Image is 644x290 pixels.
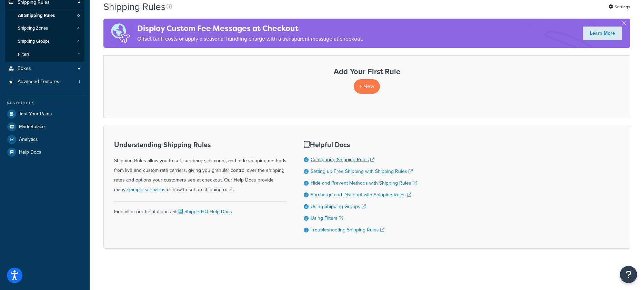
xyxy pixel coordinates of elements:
[620,266,637,283] button: Open Resource Center
[177,208,232,215] a: ShipperHQ Help Docs
[77,13,80,19] span: 0
[18,79,59,85] span: Advanced Features
[5,62,84,75] a: Boxes
[5,75,84,88] li: Advanced Features
[18,66,31,72] span: Boxes
[19,111,52,117] span: Test Your Rates
[311,156,374,163] a: Configuring Shipping Rules
[18,52,30,58] span: Filters
[5,48,84,61] a: Filters 1
[5,9,84,22] li: All Shipping Rules
[5,100,84,106] div: Resources
[125,186,165,193] a: example scenarios
[114,201,286,217] div: Find all of our helpful docs at:
[5,108,84,120] a: Test Your Rates
[5,35,84,48] a: Shipping Groups 4
[18,25,48,31] span: Shipping Zones
[79,79,80,85] span: 1
[5,121,84,133] a: Marketplace
[311,203,366,210] a: Using Shipping Groups
[5,22,84,35] li: Shipping Zones
[5,75,84,88] a: Advanced Features 1
[311,191,411,198] a: Surcharge and Discount with Shipping Rules
[137,23,363,34] h4: Display Custom Fee Messages at Checkout
[311,215,343,222] a: Using Filters
[5,22,84,35] a: Shipping Zones 4
[354,79,380,93] p: + New
[311,179,417,187] a: Hide and Prevent Methods with Shipping Rules
[5,133,84,146] a: Analytics
[304,141,417,148] h3: Helpful Docs
[19,149,41,155] span: Help Docs
[77,39,80,44] span: 4
[137,34,363,44] p: Offset tariff costs or apply a seasonal handling charge with a transparent message at checkout.
[608,2,630,12] a: Settings
[5,9,84,22] a: All Shipping Rules 0
[77,25,80,31] span: 4
[114,141,286,148] h3: Understanding Shipping Rules
[19,137,38,143] span: Analytics
[18,13,55,19] span: All Shipping Rules
[18,39,50,44] span: Shipping Groups
[583,27,622,40] a: Learn More
[111,68,623,76] h3: Add Your First Rule
[114,141,286,195] div: Shipping Rules allow you to set, surcharge, discount, and hide shipping methods from live and cus...
[5,146,84,158] a: Help Docs
[19,124,45,130] span: Marketplace
[5,48,84,61] li: Filters
[103,19,137,48] img: duties-banner-06bc72dcb5fe05cb3f9472aba00be2ae8eb53ab6f0d8bb03d382ba314ac3c341.png
[311,168,413,175] a: Setting up Free Shipping with Shipping Rules
[5,35,84,48] li: Shipping Groups
[311,226,384,234] a: Troubleshooting Shipping Rules
[78,52,80,58] span: 1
